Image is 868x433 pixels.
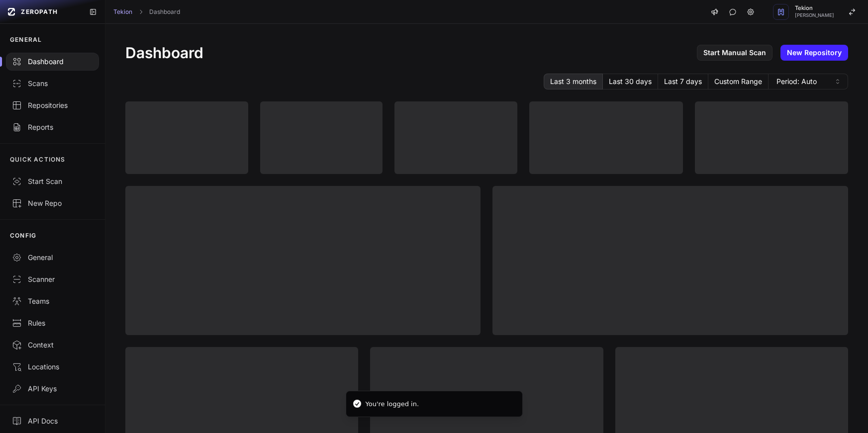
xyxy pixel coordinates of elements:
[10,156,66,164] p: QUICK ACTIONS
[12,384,93,394] div: API Keys
[125,44,203,62] h1: Dashboard
[10,232,36,240] p: CONFIG
[12,79,93,88] div: Scans
[12,176,93,186] div: Start Scan
[834,78,842,86] svg: caret sort,
[149,8,180,16] a: Dashboard
[12,274,93,284] div: Scanner
[10,36,42,44] p: GENERAL
[12,198,93,208] div: New Repo
[137,8,144,15] svg: chevron right,
[708,74,769,89] button: Custom Range
[12,362,93,372] div: Locations
[780,45,848,61] a: New Repository
[12,296,93,306] div: Teams
[4,4,81,20] a: ZEROPATH
[113,8,132,16] a: Tekion
[113,8,180,16] nav: breadcrumb
[12,340,93,350] div: Context
[12,416,93,426] div: API Docs
[12,253,93,262] div: General
[21,8,58,16] span: ZEROPATH
[12,122,93,132] div: Reports
[366,399,419,409] div: You're logged in.
[544,74,603,89] button: Last 3 months
[776,77,817,87] span: Period: Auto
[12,318,93,328] div: Rules
[795,13,834,18] span: [PERSON_NAME]
[795,5,834,11] span: Tekion
[603,74,658,89] button: Last 30 days
[658,74,708,89] button: Last 7 days
[12,57,93,67] div: Dashboard
[697,45,772,61] a: Start Manual Scan
[12,100,93,110] div: Repositories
